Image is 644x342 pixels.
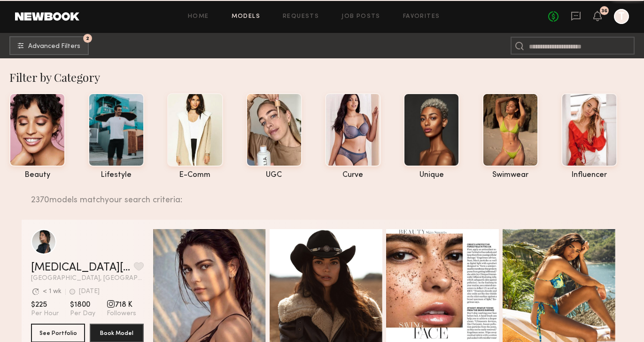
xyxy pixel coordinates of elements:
span: 718 K [107,300,136,310]
div: 36 [601,8,607,14]
a: Requests [283,14,319,20]
div: unique [403,171,459,179]
div: 2370 models match your search criteria: [31,185,615,205]
div: Filter by Category [9,70,644,85]
div: [DATE] [79,288,100,295]
div: beauty [9,171,65,179]
a: [MEDICAL_DATA][PERSON_NAME] [31,262,130,273]
div: lifestyle [88,171,144,179]
button: 2Advanced Filters [9,36,89,55]
a: Models [232,14,260,20]
div: < 1 wk [43,288,62,295]
span: Per Hour [31,310,59,318]
div: UGC [246,171,302,179]
span: Per Day [70,310,95,318]
span: Advanced Filters [28,43,80,50]
div: e-comm [167,171,223,179]
span: $225 [31,300,59,310]
a: Favorites [403,14,440,20]
a: Home [188,14,209,20]
span: Followers [107,310,136,318]
div: swimwear [482,171,538,179]
span: $1800 [70,300,95,310]
span: 2 [86,36,89,40]
a: T [614,9,629,24]
div: curve [325,171,381,179]
span: [GEOGRAPHIC_DATA], [GEOGRAPHIC_DATA] [31,275,144,282]
div: influencer [561,171,617,179]
a: Job Posts [341,14,380,20]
